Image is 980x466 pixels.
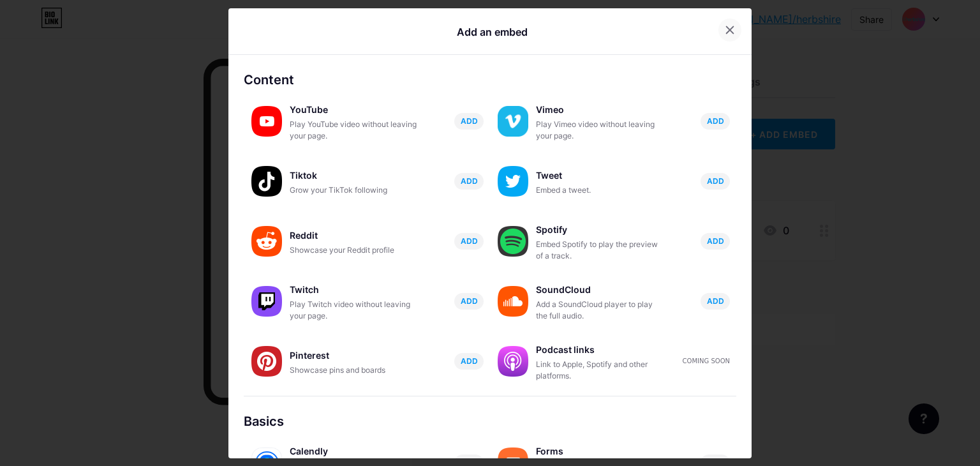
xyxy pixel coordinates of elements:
div: Add an embed [457,24,528,40]
span: ADD [707,116,724,126]
span: ADD [461,116,478,126]
span: ADD [707,176,724,186]
div: Showcase pins and boards [290,365,417,376]
div: Tweet [536,167,664,184]
div: Basics [244,412,736,431]
div: Add a SoundCloud player to play the full audio. [536,299,664,322]
button: ADD [701,293,730,310]
div: Content [244,70,736,89]
div: Embed Spotify to play the preview of a track. [536,239,664,262]
img: youtube [251,106,282,137]
img: spotify [498,226,528,257]
div: Podcast links [536,341,664,359]
span: ADD [707,236,724,246]
div: Showcase your Reddit profile [290,244,417,256]
div: Reddit [290,227,417,244]
div: Coming soon [683,356,730,366]
button: ADD [701,113,730,130]
span: ADD [707,296,724,306]
div: YouTube [290,101,417,119]
div: Spotify [536,221,664,239]
img: tiktok [251,166,282,197]
img: vimeo [498,106,528,137]
div: SoundCloud [536,281,664,299]
button: ADD [454,113,484,130]
div: Play Vimeo video without leaving your page. [536,119,664,142]
div: Calendly [290,442,417,460]
div: Twitch [290,281,417,299]
div: Tiktok [290,167,417,184]
div: Pinterest [290,347,417,365]
button: ADD [454,173,484,190]
button: ADD [701,233,730,250]
button: ADD [454,353,484,370]
div: Embed a tweet. [536,184,664,196]
img: soundcloud [498,286,528,317]
div: Grow your TikTok following [290,184,417,196]
img: twitter [498,166,528,197]
span: ADD [461,236,478,246]
div: Vimeo [536,101,664,119]
span: ADD [461,176,478,186]
span: ADD [461,296,478,306]
div: Forms [536,442,664,460]
div: Play Twitch video without leaving your page. [290,299,417,322]
button: ADD [701,173,730,190]
div: Play YouTube video without leaving your page. [290,119,417,142]
img: twitch [251,286,282,317]
div: Link to Apple, Spotify and other platforms. [536,359,664,382]
img: podcastlinks [498,346,528,377]
img: reddit [251,226,282,257]
button: ADD [454,233,484,250]
button: ADD [454,293,484,310]
span: ADD [461,356,478,366]
img: pinterest [251,346,282,377]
